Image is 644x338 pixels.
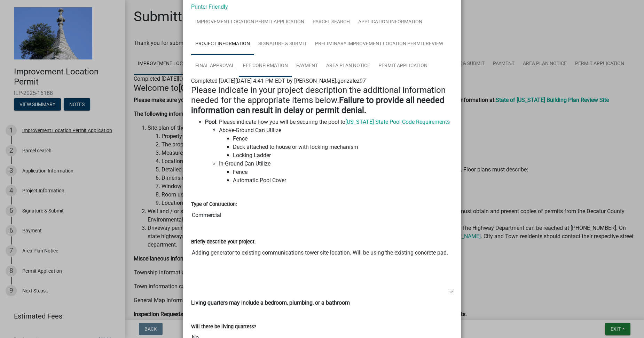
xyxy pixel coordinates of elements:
label: Type of Contruction: [191,202,237,207]
a: Permit Application [374,55,432,77]
a: Application Information [354,11,426,33]
a: Improvement Location Permit Application [191,11,308,33]
li: Fence [233,168,453,176]
a: [US_STATE] State Pool Code Requirements [345,119,450,125]
label: Briefly describe your project: [191,240,256,244]
strong: Failure to provide all needed information can result in delay or permit denial. [191,95,445,115]
li: Fence [233,135,453,143]
a: Signature & Submit [254,33,311,55]
li: : Please indicate how you will be securing the pool to [205,118,453,185]
li: In-Ground Can Utilize [219,160,453,185]
a: Parcel search [308,11,354,33]
textarea: Adding generator to existing communications tower site location. Will be using the existing concr... [191,246,453,293]
strong: Living quarters may include a bedroom, plumbing, or a bathroom [191,299,350,306]
a: Printer Friendly [191,3,228,10]
a: Preliminary Improvement Location Permit Review [311,33,447,55]
span: Completed [DATE][DATE] 4:41 PM EDT by [PERSON_NAME].gonzalez97 [191,78,366,84]
a: Project Information [191,33,254,55]
li: Deck attached to house or with locking mechanism [233,143,453,151]
a: Final Approval [191,55,239,77]
a: Area Plan Notice [322,55,374,77]
strong: Pool [205,119,216,125]
li: Above-Ground Can Utilize [219,126,453,160]
label: Will there be living quarters? [191,324,256,329]
li: Locking Ladder [233,151,453,160]
a: Fee Confirmation [239,55,292,77]
li: Automatic Pool Cover [233,176,453,185]
h4: Please indicate in your project description the additional information needed for the appropriate... [191,85,453,115]
a: Payment [292,55,322,77]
